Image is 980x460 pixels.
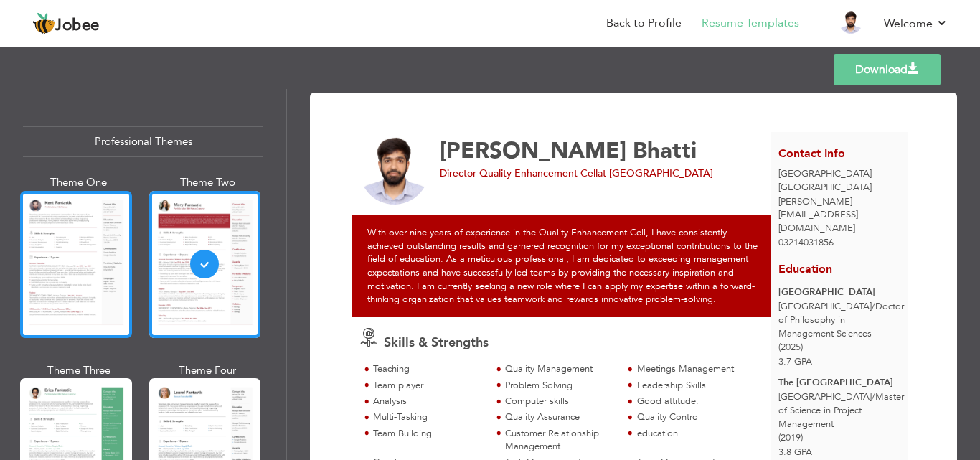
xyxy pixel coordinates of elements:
div: Good attitude. [637,395,747,408]
span: Skills & Strengths [384,334,489,352]
div: Theme Four [152,363,264,378]
span: [GEOGRAPHIC_DATA] Doctor of Philosophy in Management Sciences [778,300,904,339]
img: No image [359,135,430,205]
div: Leadership Skills [637,379,747,393]
div: Theme Two [152,175,264,190]
a: Resume Templates [702,15,799,32]
span: Director Quality Enhancement Cell [440,166,598,180]
span: (2019) [778,431,803,444]
span: [GEOGRAPHIC_DATA] [778,167,872,180]
div: Meetings Management [637,362,747,376]
div: Quality Control [637,410,747,424]
span: Contact Info [778,146,845,161]
div: Professional Themes [23,126,263,157]
div: Team Building [373,427,483,441]
a: Download [834,54,941,85]
span: [PERSON_NAME] [440,136,626,166]
span: Jobee [55,18,100,34]
img: jobee.io [32,12,55,35]
div: The [GEOGRAPHIC_DATA] [778,376,900,390]
span: / [872,300,875,313]
div: Quality Management [505,362,615,376]
div: education [637,427,747,441]
span: / [872,390,875,403]
a: Welcome [884,15,948,32]
div: Computer skills [505,395,615,408]
div: Problem Solving [505,379,615,393]
span: Bhatti [633,136,697,166]
span: 3.7 GPA [778,355,812,368]
span: [GEOGRAPHIC_DATA] [778,181,872,194]
div: Customer Relationship Management [505,427,615,454]
span: at [GEOGRAPHIC_DATA] [598,166,713,180]
a: Back to Profile [606,15,682,32]
span: 03214031856 [778,236,834,249]
img: Profile Img [839,11,862,34]
div: [GEOGRAPHIC_DATA] [778,286,900,299]
a: Jobee [32,12,100,35]
div: Analysis [373,395,483,408]
span: Education [778,261,832,277]
div: With over nine years of experience in the Quality Enhancement Cell, I have consistently achieved ... [352,215,779,316]
span: [GEOGRAPHIC_DATA] Master of Science in Project Management [778,390,904,430]
div: Theme Three [23,363,135,378]
span: 3.8 GPA [778,446,812,459]
div: Team player [373,379,483,393]
span: (2025) [778,341,803,354]
div: Multi-Tasking [373,410,483,424]
div: Teaching [373,362,483,376]
span: [PERSON_NAME][EMAIL_ADDRESS][DOMAIN_NAME] [778,195,858,235]
div: Quality Assurance [505,410,615,424]
div: Theme One [23,175,135,190]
